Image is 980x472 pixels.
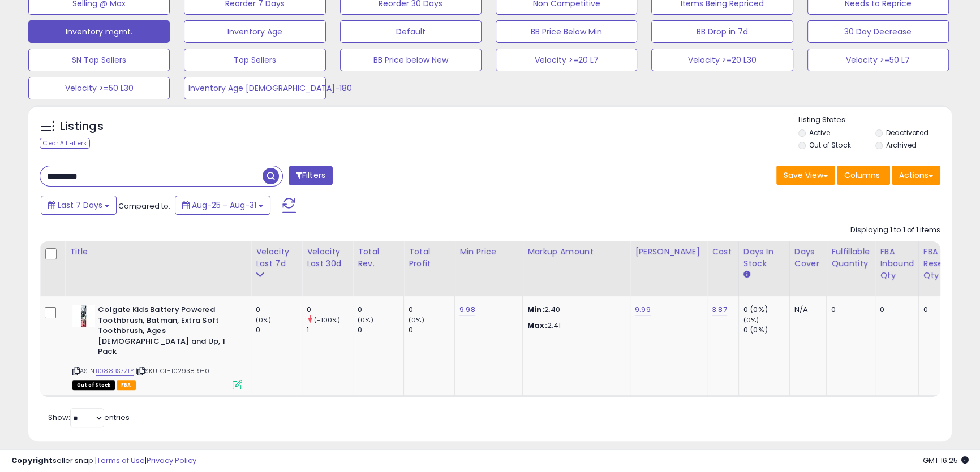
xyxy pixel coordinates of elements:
[496,20,637,43] button: BB Price Below Min
[256,246,297,270] div: Velocity Last 7d
[844,170,880,181] span: Columns
[807,20,949,43] button: 30 Day Decrease
[48,412,130,423] span: Show: entries
[923,305,957,315] div: 0
[58,200,102,211] span: Last 7 Days
[743,305,789,315] div: 0 (0%)
[831,246,870,270] div: Fulfillable Quantity
[809,128,830,137] label: Active
[635,304,651,315] a: 9.99
[794,246,822,270] div: Days Cover
[314,315,340,324] small: (-100%)
[743,325,789,335] div: 0 (0%)
[28,20,170,43] button: Inventory mgmt.
[72,305,95,327] img: 41ZeNhduSaL._SL40_.jpg
[892,166,940,185] button: Actions
[409,246,450,270] div: Total Profit
[11,455,53,466] strong: Copyright
[459,304,475,315] a: 9.98
[175,196,270,215] button: Aug-25 - Aug-31
[809,140,850,150] label: Out of Stock
[256,305,302,315] div: 0
[72,380,115,390] span: All listings that are currently out of stock and unavailable for purchase on Amazon
[409,315,424,324] small: (0%)
[147,455,196,466] a: Privacy Policy
[72,305,242,388] div: ASIN:
[635,246,702,258] div: [PERSON_NAME]
[70,246,246,258] div: Title
[880,246,914,282] div: FBA inbound Qty
[28,77,170,99] button: Velocity >=50 L30
[28,49,170,71] button: SN Top Sellers
[409,325,454,335] div: 0
[118,201,170,211] span: Compared to:
[340,49,482,71] button: BB Price below New
[743,246,785,270] div: Days In Stock
[307,325,353,335] div: 1
[40,138,90,149] div: Clear All Filters
[798,115,952,125] p: Listing States:
[807,49,949,71] button: Velocity >=50 L7
[527,321,621,331] p: 2.41
[98,305,235,360] b: Colgate Kids Battery Powered Toothbrush, Batman, Extra Soft Toothbrush, Ages [DEMOGRAPHIC_DATA] a...
[307,305,353,315] div: 0
[136,366,212,375] span: | SKU: CL-10293819-01
[880,305,910,315] div: 0
[712,304,727,315] a: 3.87
[256,315,272,324] small: (0%)
[923,246,961,282] div: FBA Reserved Qty
[712,246,734,258] div: Cost
[794,305,818,315] div: N/A
[289,166,333,185] button: Filters
[358,325,403,335] div: 0
[743,315,759,324] small: (0%)
[340,20,482,43] button: Default
[527,304,544,315] strong: Min:
[11,456,196,466] div: seller snap | |
[496,49,637,71] button: Velocity >=20 L7
[527,305,621,315] p: 2.40
[837,166,890,185] button: Columns
[743,270,750,280] small: Days In Stock.
[886,128,929,137] label: Deactivated
[358,305,403,315] div: 0
[776,166,835,185] button: Save View
[97,455,145,466] a: Terms of Use
[527,246,625,258] div: Markup Amount
[409,305,454,315] div: 0
[192,200,256,211] span: Aug-25 - Aug-31
[60,119,104,135] h5: Listings
[358,315,373,324] small: (0%)
[117,380,136,390] span: FBA
[459,246,518,258] div: Min Price
[256,325,302,335] div: 0
[651,20,793,43] button: BB Drop in 7d
[527,320,547,331] strong: Max:
[96,366,134,376] a: B088BS7Z1Y
[307,246,348,270] div: Velocity Last 30d
[886,140,917,150] label: Archived
[651,49,793,71] button: Velocity >=20 L30
[184,49,325,71] button: Top Sellers
[41,196,117,215] button: Last 7 Days
[923,455,969,466] span: 2025-09-9 16:25 GMT
[358,246,399,270] div: Total Rev.
[184,20,325,43] button: Inventory Age
[831,305,866,315] div: 0
[184,77,325,99] button: Inventory Age [DEMOGRAPHIC_DATA]-180
[850,225,940,236] div: Displaying 1 to 1 of 1 items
